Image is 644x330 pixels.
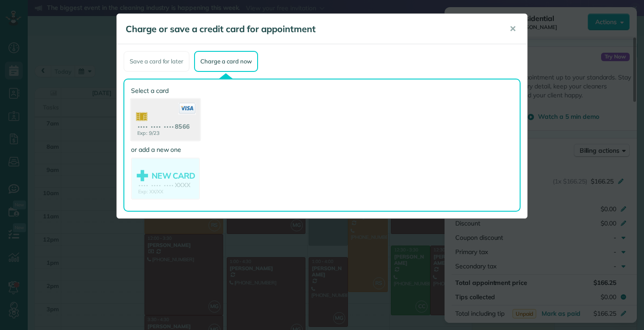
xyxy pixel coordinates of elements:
[194,51,258,72] div: Charge a card now
[126,23,497,35] h5: Charge or save a credit card for appointment
[131,145,200,154] label: or add a new one
[123,51,190,72] div: Save a card for later
[131,86,200,95] label: Select a card
[509,24,516,34] span: ✕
